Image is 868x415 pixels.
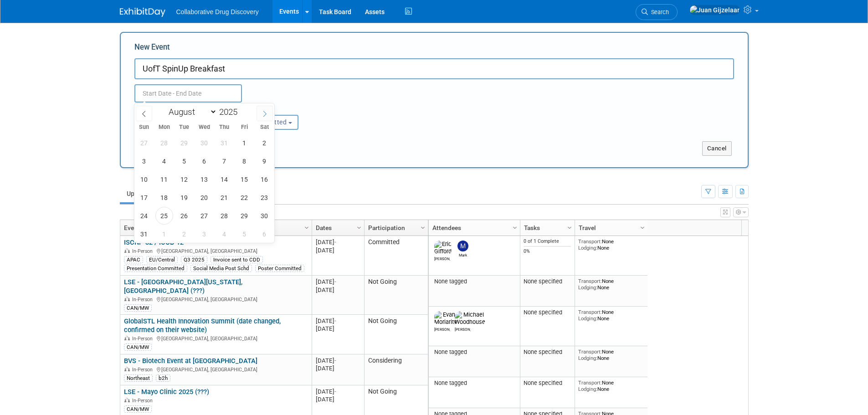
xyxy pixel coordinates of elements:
[236,189,253,206] span: August 22, 2025
[236,207,253,225] span: August 29, 2025
[316,364,360,372] div: [DATE]
[316,317,360,325] div: [DATE]
[364,354,428,385] td: Considering
[124,297,130,301] img: In-Person Event
[316,357,360,364] div: [DATE]
[214,124,234,130] span: Thu
[124,343,152,351] div: CAN/MW
[524,278,571,285] div: None specified
[134,102,223,114] div: Attendance / Format:
[124,357,257,365] a: BVS - Biotech Event at [GEOGRAPHIC_DATA]
[254,124,274,130] span: Sat
[135,225,153,243] span: August 31, 2025
[236,134,253,152] span: August 1, 2025
[135,152,153,170] span: August 3, 2025
[124,220,306,236] a: Event
[578,309,644,322] div: None None
[124,367,130,371] img: In-Person Event
[120,8,165,17] img: ExhibitDay
[334,278,336,285] span: -
[578,386,597,392] span: Lodging:
[316,278,360,286] div: [DATE]
[155,207,173,225] span: August 25, 2025
[316,395,360,403] div: [DATE]
[194,124,214,130] span: Wed
[316,325,360,333] div: [DATE]
[216,134,233,152] span: July 31, 2025
[132,336,155,342] span: In-Person
[578,379,602,386] span: Transport:
[155,225,173,243] span: September 1, 2025
[132,367,155,373] span: In-Person
[434,311,457,326] img: Evan Moriarity
[702,141,732,156] button: Cancel
[216,170,233,188] span: August 14, 2025
[524,309,571,316] div: None specified
[578,348,602,355] span: Transport:
[154,124,174,130] span: Mon
[120,185,175,202] a: Upcoming193
[578,379,644,393] div: None None
[134,58,734,79] input: Name of Trade Show / Conference
[175,134,193,152] span: July 29, 2025
[316,238,360,246] div: [DATE]
[578,278,644,291] div: None None
[303,224,310,231] span: Column Settings
[124,278,242,295] a: LSE - [GEOGRAPHIC_DATA][US_STATE], [GEOGRAPHIC_DATA] (???)
[256,189,273,206] span: August 23, 2025
[457,241,468,251] img: Mark Garlinghouse
[524,248,571,255] div: 0%
[455,251,471,257] div: Mark Garlinghouse
[368,220,422,236] a: Participation
[524,220,569,236] a: Tasks
[334,388,336,395] span: -
[234,124,254,130] span: Fri
[164,106,217,118] select: Month
[255,265,304,272] div: Poster Committed
[432,220,514,236] a: Attendees
[190,265,252,272] div: Social Media Post Schd
[419,224,426,231] span: Column Settings
[334,239,336,246] span: -
[648,9,669,15] span: Search
[124,248,130,253] img: In-Person Event
[181,256,207,263] div: Q3 2025
[639,224,646,231] span: Column Settings
[176,8,259,15] span: Collaborative Drug Discovery
[155,170,173,188] span: August 11, 2025
[124,247,308,255] div: [GEOGRAPHIC_DATA], [GEOGRAPHIC_DATA]
[216,225,233,243] span: September 4, 2025
[578,315,597,322] span: Lodging:
[578,309,602,315] span: Transport:
[511,224,519,231] span: Column Settings
[316,220,358,236] a: Dates
[434,241,452,255] img: Eric Gifford
[689,5,740,15] img: Juan Gijzelaar
[316,388,360,395] div: [DATE]
[124,256,143,263] div: APAC
[256,134,273,152] span: August 2, 2025
[524,348,571,356] div: None specified
[124,365,308,373] div: [GEOGRAPHIC_DATA], [GEOGRAPHIC_DATA]
[236,152,253,170] span: August 8, 2025
[195,207,213,225] span: August 27, 2025
[175,152,193,170] span: August 5, 2025
[578,348,644,362] div: None None
[578,355,597,361] span: Lodging:
[155,134,173,152] span: July 28, 2025
[578,238,602,245] span: Transport:
[432,348,516,356] div: None tagged
[256,170,273,188] span: August 16, 2025
[156,374,170,382] div: b2h
[637,220,647,234] a: Column Settings
[565,220,575,234] a: Column Settings
[579,220,642,236] a: Travel
[195,134,213,152] span: July 30, 2025
[524,379,571,387] div: None specified
[216,207,233,225] span: August 28, 2025
[124,388,209,396] a: LSE - Mayo Clinic 2025 (???)
[175,207,193,225] span: August 26, 2025
[578,284,597,291] span: Lodging:
[418,220,428,234] a: Column Settings
[134,124,154,130] span: Sun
